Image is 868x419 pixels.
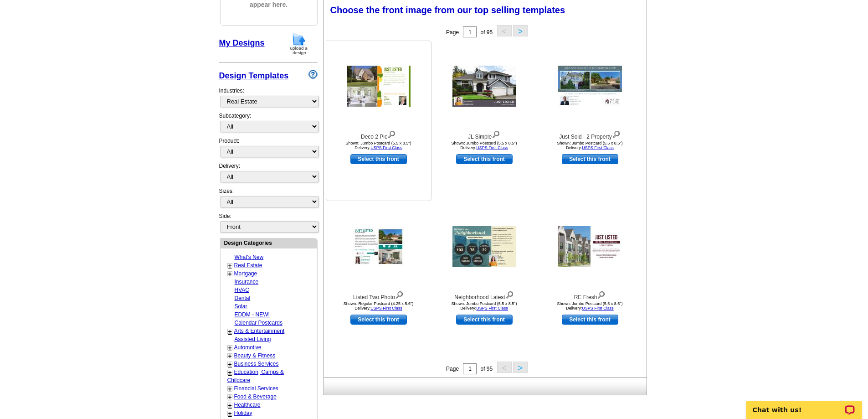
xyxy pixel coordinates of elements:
[329,129,429,141] div: Deco 2 Pic
[540,301,640,310] div: Shown: Jumbo Postcard (5.5 x 8.5") Delivery:
[329,301,429,310] div: Shown: Regular Postcard (4.25 x 5.6") Delivery:
[234,385,278,392] a: Financial Services
[330,5,565,15] span: Choose the front image from our top selling templates
[228,352,232,360] a: +
[395,289,404,299] img: view design details
[235,295,251,301] a: Dental
[513,362,528,373] button: >
[221,238,317,247] div: Design Categories
[235,336,271,342] a: Assisted Living
[234,270,257,277] a: Mortgage
[234,328,285,334] a: Arts & Entertainment
[228,410,232,417] a: +
[505,289,514,299] img: view design details
[329,289,429,301] div: Listed Two Photo
[582,306,614,310] a: USPS First Class
[452,226,516,267] img: Neighborhood Latest
[562,315,618,325] a: use this design
[219,137,318,162] div: Product:
[350,315,407,325] a: use this design
[452,66,516,107] img: JL Simple
[353,227,405,266] img: Listed Two Photo
[219,82,318,112] div: Industries:
[234,361,279,367] a: Business Services
[497,362,512,373] button: <
[513,25,528,36] button: >
[219,71,289,80] a: Design Templates
[347,66,411,107] img: Deco 2 Pic
[456,315,513,325] a: use this design
[219,212,318,233] div: Side:
[446,366,459,372] span: Page
[234,344,262,351] a: Automotive
[227,369,284,383] a: Education, Camps & Childcare
[540,141,640,150] div: Shown: Jumbo Postcard (5.5 x 8.5") Delivery:
[480,29,493,36] span: of 95
[597,289,606,299] img: view design details
[228,344,232,352] a: +
[456,154,513,164] a: use this design
[219,38,265,47] a: My Designs
[329,141,429,150] div: Shown: Jumbo Postcard (5.5 x 8.5") Delivery:
[287,32,311,56] img: upload-design
[228,402,232,409] a: +
[492,129,500,139] img: view design details
[228,270,232,278] a: +
[228,369,232,376] a: +
[234,393,277,400] a: Food & Beverage
[228,385,232,393] a: +
[235,287,249,293] a: HVAC
[434,289,534,301] div: Neighborhood Latest
[234,410,252,416] a: Holiday
[434,129,534,141] div: JL Simple
[350,154,407,164] a: use this design
[308,70,318,79] img: design-wizard-help-icon.png
[446,29,459,36] span: Page
[234,352,276,359] a: Beauty & Fitness
[558,226,622,267] img: RE Fresh
[234,402,261,408] a: Healthcare
[235,303,247,310] a: Solar
[228,393,232,401] a: +
[228,262,232,269] a: +
[228,361,232,368] a: +
[370,145,402,150] a: USPS First Class
[370,306,402,310] a: USPS First Class
[235,254,264,260] a: What's New
[228,328,232,335] a: +
[612,129,621,139] img: view design details
[562,154,618,164] a: use this design
[497,25,512,36] button: <
[434,141,534,150] div: Shown: Jumbo Postcard (5.5 x 8.5") Delivery:
[740,390,868,419] iframe: LiveChat chat widget
[219,112,318,137] div: Subcategory:
[582,145,614,150] a: USPS First Class
[434,301,534,310] div: Shown: Jumbo Postcard (5.5 x 8.5") Delivery:
[476,145,508,150] a: USPS First Class
[558,66,622,107] img: Just Sold - 2 Property
[540,129,640,141] div: Just Sold - 2 Property
[476,306,508,310] a: USPS First Class
[387,129,396,139] img: view design details
[540,289,640,301] div: RE Fresh
[235,320,282,326] a: Calendar Postcards
[235,279,259,285] a: Insurance
[219,162,318,187] div: Delivery:
[235,311,270,318] a: EDDM - NEW!
[219,187,318,212] div: Sizes:
[480,366,493,372] span: of 95
[234,262,262,269] a: Real Estate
